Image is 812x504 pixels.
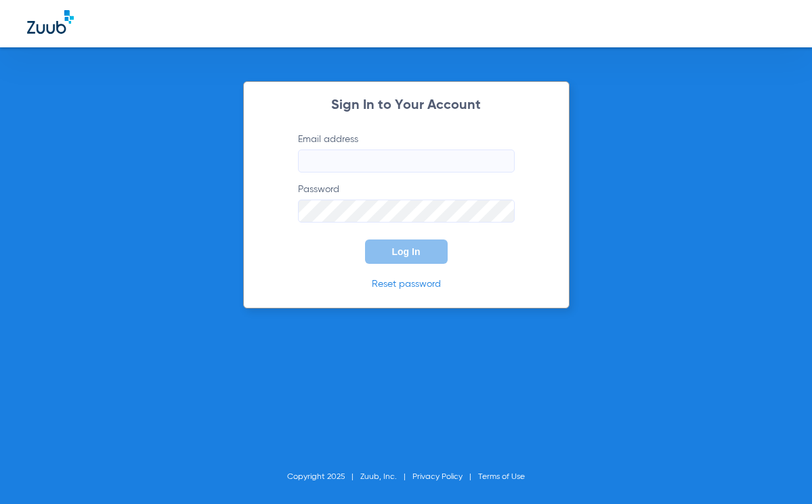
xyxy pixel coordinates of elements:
[287,470,360,484] li: Copyright 2025
[298,133,515,173] label: Email address
[360,470,412,484] li: Zuub, Inc.
[278,99,535,112] h2: Sign In to Your Account
[478,473,525,481] a: Terms of Use
[372,279,441,289] a: Reset password
[392,246,421,257] span: Log In
[298,183,515,223] label: Password
[365,239,448,264] button: Log In
[27,10,74,34] img: Zuub Logo
[298,150,515,173] input: Email address
[412,473,463,481] a: Privacy Policy
[298,200,515,223] input: Password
